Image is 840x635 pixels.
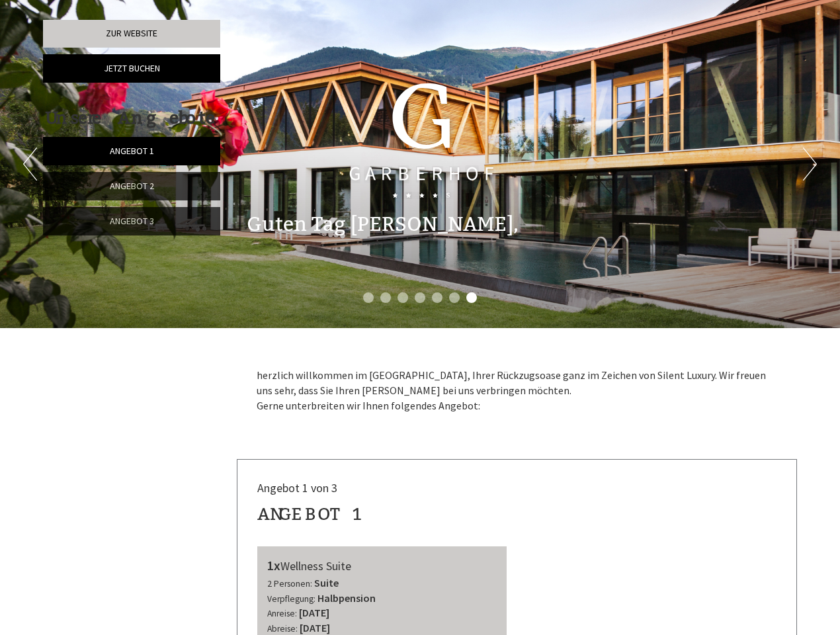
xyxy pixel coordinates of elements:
b: [DATE] [300,621,330,634]
div: Wellness Suite [267,556,497,575]
b: 1x [267,557,280,573]
small: Anreise: [267,608,297,619]
button: Previous [23,148,37,181]
b: Suite [314,576,339,589]
span: Angebot 2 [110,180,154,192]
span: Angebot 1 von 3 [257,480,337,495]
small: Abreise: [267,623,298,634]
b: Halbpension [317,591,376,605]
small: 2 Personen: [267,578,312,589]
small: Verpflegung: [267,593,315,605]
div: Angebot 1 [257,502,364,527]
p: herzlich willkommen im [GEOGRAPHIC_DATA], Ihrer Rückzugsoase ganz im Zeichen von Silent Luxury. W... [257,368,778,413]
div: Unsere Angebote [43,106,216,130]
b: [DATE] [299,606,329,619]
a: Jetzt buchen [43,54,220,83]
a: Zur Website [43,20,220,48]
h1: Guten Tag [PERSON_NAME], [247,214,519,235]
button: Next [803,148,817,181]
span: Angebot 1 [110,145,154,157]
